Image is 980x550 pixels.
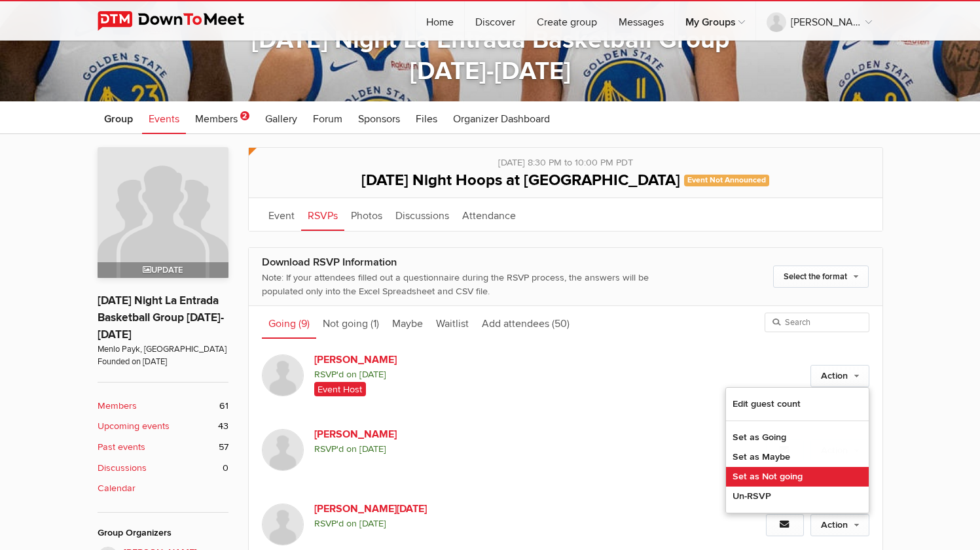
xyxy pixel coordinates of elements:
span: 57 [219,440,228,455]
div: Note: If your attendees filled out a questionnaire during the RSVP process, the answers will be p... [262,271,687,299]
b: Discussions [98,461,147,475]
span: Organizer Dashboard [453,112,550,126]
a: Members 61 [98,399,228,413]
a: Past events 57 [98,440,228,455]
a: Select the format [773,266,869,288]
i: [DATE] [359,369,386,380]
a: Discussions [389,198,456,231]
span: Founded on [DATE] [98,356,228,368]
span: 61 [219,399,228,413]
span: (1) [371,317,379,330]
img: Ken Easter [262,504,304,545]
a: Update [98,147,228,278]
div: Group Organizers [98,526,228,540]
a: Set as Maybe [726,447,869,467]
a: Waitlist [429,306,475,339]
a: Action [810,365,869,387]
div: Download RSVP Information [262,254,687,271]
a: Forum [306,101,349,134]
a: Sponsors [352,101,407,134]
a: Create group [526,1,608,41]
a: [PERSON_NAME] [314,426,538,442]
a: Home [416,1,464,41]
a: Maybe [386,306,429,339]
i: [DATE] [359,443,386,455]
span: Forum [313,112,342,126]
span: Members [195,112,238,126]
span: RSVP'd on [314,517,687,531]
span: Group [104,112,133,126]
span: Menlo Payk, [GEOGRAPHIC_DATA] [98,343,228,356]
a: Members 2 [189,101,256,134]
b: Past events [98,440,145,455]
a: Group [98,101,139,134]
a: Photos [344,198,389,231]
span: Sponsors [358,112,400,126]
a: Event [262,198,301,231]
a: Files [409,101,444,134]
span: [DATE] Night Hoops at [GEOGRAPHIC_DATA] [361,171,680,190]
span: 0 [223,461,228,475]
a: Messages [608,1,674,41]
a: Discover [465,1,526,41]
span: RSVP'd on [314,368,687,382]
a: Action [810,514,869,536]
a: Calendar [98,481,228,496]
a: [PERSON_NAME] [756,1,882,41]
span: 2 [240,111,249,120]
span: 43 [218,419,228,434]
a: Not going (1) [316,306,386,339]
a: Un-RSVP [726,487,869,506]
a: [PERSON_NAME] [314,352,538,368]
a: Set as Going [726,428,869,447]
b: Upcoming events [98,419,170,434]
span: Events [149,112,179,126]
a: Going (9) [262,306,316,339]
a: Set as Not going [726,467,869,487]
i: [DATE] [359,518,386,529]
a: My Groups [675,1,755,41]
a: Attendance [456,198,522,231]
span: Files [416,112,437,126]
img: H Lee hoops [262,354,304,396]
img: DownToMeet [98,11,264,31]
b: Members [98,399,137,413]
span: Update [143,265,183,275]
a: Gallery [259,101,304,134]
a: RSVPs [301,198,344,231]
input: Search [765,313,869,332]
a: Edit guest count [726,394,869,414]
img: Thursday Night La Entrada Basketball Group 2025-2026 [98,147,228,278]
span: Gallery [265,112,297,126]
a: Organizer Dashboard [446,101,556,134]
span: Event Host [314,382,367,396]
span: (9) [299,317,310,330]
a: Events [142,101,186,134]
b: Calendar [98,481,136,496]
span: RSVP'd on [314,442,687,456]
a: Add attendees (50) [475,306,576,339]
span: Event Not Announced [684,175,769,186]
a: Discussions 0 [98,461,228,475]
a: [DATE] Night La Entrada Basketball Group [DATE]-[DATE] [251,25,729,86]
img: Josh Knowles [262,429,304,471]
a: [PERSON_NAME][DATE] [314,501,538,517]
div: [DATE] 8:30 PM to 10:00 PM PDT [262,148,869,170]
a: [DATE] Night La Entrada Basketball Group [DATE]-[DATE] [98,294,224,341]
span: (50) [552,317,570,330]
a: Upcoming events 43 [98,419,228,434]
